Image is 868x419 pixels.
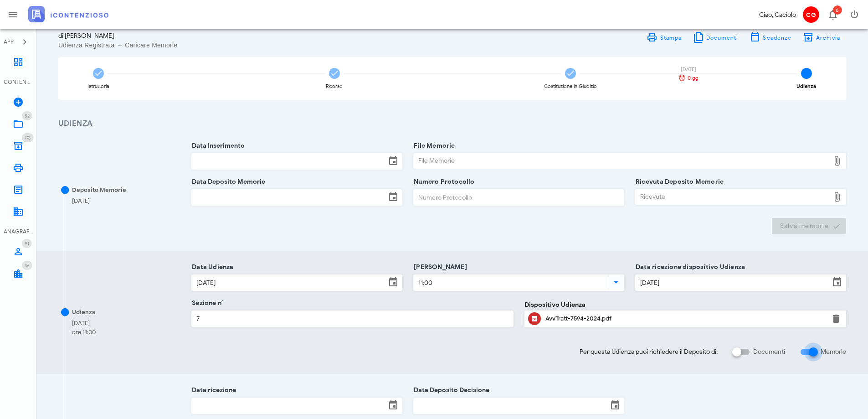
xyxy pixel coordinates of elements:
span: Scadenze [762,34,791,41]
span: Distintivo [22,111,32,120]
span: Archivia [816,34,841,41]
div: ANAGRAFICA [4,228,33,236]
input: Sezione n° [192,311,513,326]
span: Distintivo [22,239,32,248]
button: Elimina [831,313,842,324]
h3: Udienza [58,118,846,129]
div: Ciao, Caciolo [759,10,796,20]
label: Documenti [753,347,785,357]
span: 0 gg [688,76,699,81]
div: Istruttoria [87,84,109,89]
div: Ricorso [326,84,343,89]
span: CG [803,6,819,23]
span: 36 [25,263,30,269]
div: [DATE] [673,67,704,72]
label: Memorie [821,347,846,357]
label: Sezione n° [189,299,224,308]
span: Distintivo [22,133,34,142]
label: File Memorie [411,141,455,150]
div: Udienza Registrata → Caricare Memorie [58,41,447,50]
button: Documenti [687,31,744,44]
button: Clicca per aprire un'anteprima del file o scaricarlo [528,312,541,325]
a: Stampa [641,31,687,44]
span: 176 [25,135,31,141]
div: Udienza [72,308,95,317]
div: [DATE] [72,197,90,206]
img: logo-text-2x.png [28,6,108,22]
span: Distintivo [22,261,32,270]
span: Distintivo [833,5,842,15]
button: Scadenze [744,31,797,44]
input: Numero Protocollo [414,190,624,205]
div: ore 11:00 [72,328,96,337]
span: Documenti [706,34,739,41]
label: [PERSON_NAME] [411,263,467,272]
button: Distintivo [822,4,843,26]
input: Ora Udienza [414,275,606,290]
span: 91 [25,241,29,247]
span: 52 [25,113,30,119]
button: Archivia [797,31,846,44]
div: [DATE] [72,319,96,328]
div: Ricevuta [636,190,830,204]
label: Ricevuta Deposito Memorie [633,177,724,186]
div: di [PERSON_NAME] [58,31,447,41]
button: CG [800,4,822,26]
div: File Memorie [414,154,830,168]
div: Costituzione in Giudizio [544,84,597,89]
label: Data Udienza [189,263,234,272]
div: Clicca per aprire un'anteprima del file o scaricarlo [545,311,825,326]
label: Numero Protocollo [411,177,475,186]
span: Stampa [659,34,682,41]
div: Udienza [796,84,816,89]
div: AvvTratt-7594-2024.pdf [545,315,825,322]
div: Deposito Memorie [72,186,126,195]
span: 4 [801,68,812,79]
div: CONTENZIOSO [4,78,33,86]
span: Per questa Udienza puoi richiedere il Deposito di: [580,347,718,357]
label: Data ricezione dispositivo Udienza [633,263,745,272]
label: Dispositivo Udienza [524,300,586,310]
